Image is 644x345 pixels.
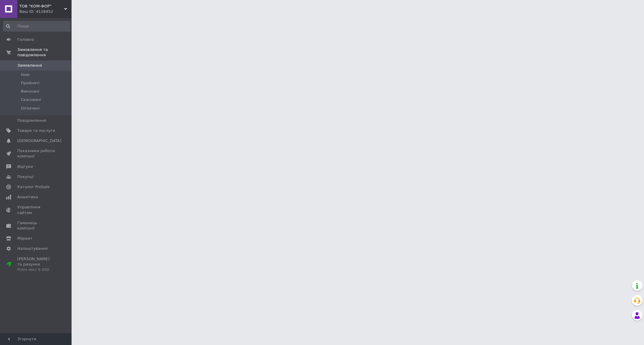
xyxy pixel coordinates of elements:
[17,236,32,241] span: Маркет
[21,106,40,111] span: Оплачені
[17,220,55,231] span: Гаманець компанії
[17,128,55,133] span: Товари та послуги
[21,97,41,102] span: Скасовані
[19,4,64,9] span: ТОВ "КОМ-ФОР"
[17,138,61,143] span: [DEMOGRAPHIC_DATA]
[21,89,39,94] span: Виконані
[17,63,42,68] span: Замовлення
[17,164,33,169] span: Відгуки
[17,37,34,42] span: Головна
[17,148,55,159] span: Показники роботи компанії
[17,118,46,123] span: Повідомлення
[17,174,33,179] span: Покупці
[17,47,72,58] span: Замовлення та повідомлення
[17,256,55,273] span: [PERSON_NAME] та рахунки
[21,72,30,77] span: Нові
[19,9,72,14] div: Ваш ID: 4118452
[17,267,55,272] div: Prom мікс 6 000
[17,184,49,190] span: Каталог ProSale
[21,80,39,86] span: Прийняті
[17,194,38,200] span: Аналітика
[17,204,55,215] span: Управління сайтом
[3,21,70,32] input: Пошук
[17,246,48,251] span: Налаштування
